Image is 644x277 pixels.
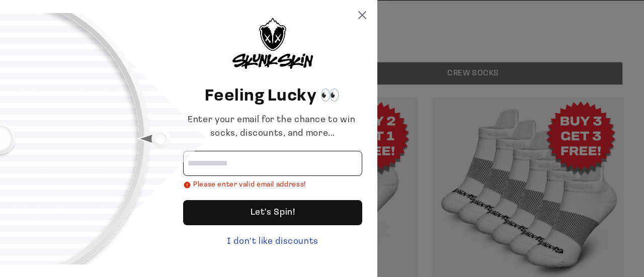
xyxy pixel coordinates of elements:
div: Let's Spin! [251,200,295,225]
div: Let's Spin! [183,200,362,225]
input: Email address [183,151,362,176]
div: Enter your email for the chance to win socks, discounts, and more... [183,114,362,141]
header: Feeling Lucky 👀 [183,84,362,109]
div: I don't like discounts [183,235,362,249]
img: logo [232,18,313,69]
span: Please enter valid email address! [193,180,306,190]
